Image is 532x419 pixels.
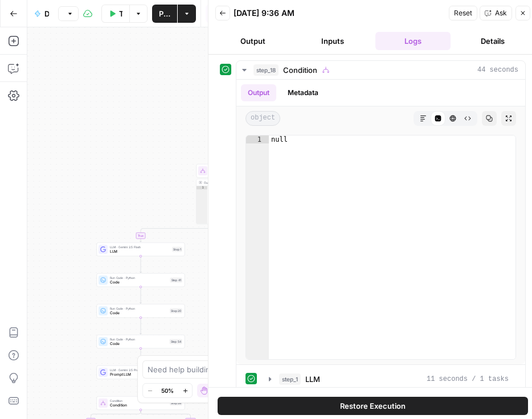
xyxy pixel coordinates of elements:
[295,32,370,50] button: Inputs
[44,8,49,19] span: Deposition Prep - Question Creator
[97,273,185,287] div: Run Code · PythonCodeStep 41
[262,370,515,388] button: 11 seconds / 1 tasks
[170,339,183,344] div: Step 54
[110,399,167,403] span: Condition
[197,164,285,224] div: ConditionConditionOutputnull
[245,111,280,126] span: object
[215,32,290,50] button: Output
[279,373,301,385] span: step_1
[218,397,528,415] button: Restore Execution
[253,64,279,76] span: step_18
[236,61,525,79] button: 44 seconds
[97,365,185,379] div: LLM · Gemini 2.5 ProPrompt LLMStep 21
[197,186,207,190] div: 1
[140,256,142,273] g: Edge from step_1 to step_41
[110,245,170,249] span: LLM · Gemini 2.5 Flash
[58,6,79,21] button: Version 159
[454,8,472,18] span: Reset
[375,32,451,50] button: Logs
[281,84,325,101] button: Metadata
[97,396,185,410] div: ConditionConditionStep 26
[246,135,269,143] div: 1
[110,372,168,377] span: Prompt LLM
[110,310,167,316] span: Code
[340,400,406,412] span: Restore Execution
[480,6,512,20] button: Ask
[97,304,185,318] div: Run Code · PythonCodeStep 20
[477,65,518,75] span: 44 seconds
[427,374,509,384] span: 11 seconds / 1 tasks
[140,224,241,242] g: Edge from step_18 to step_1
[170,401,182,406] div: Step 26
[110,249,170,254] span: LLM
[101,5,129,23] button: Test Workflow
[110,280,168,285] span: Code
[110,337,167,342] span: Run Code · Python
[197,133,285,147] div: WorkflowSet Inputs
[161,386,174,395] span: 50%
[495,8,507,18] span: Ask
[97,243,185,256] div: LLM · Gemini 2.5 FlashLLMStep 1
[152,5,177,23] button: Publish
[97,335,185,348] div: Run Code · PythonCodeStep 54
[110,402,167,408] span: Condition
[119,8,122,19] span: Test Workflow
[110,341,167,347] span: Code
[170,309,182,314] div: Step 20
[455,32,530,50] button: Details
[110,306,167,311] span: Run Code · Python
[241,84,276,101] button: Output
[172,247,182,252] div: Step 1
[283,64,317,76] span: Condition
[449,6,477,20] button: Reset
[27,5,56,23] button: Deposition Prep - Question Creator
[140,318,142,334] g: Edge from step_20 to step_54
[305,373,320,385] span: LLM
[140,287,142,303] g: Edge from step_41 to step_20
[170,278,183,283] div: Step 41
[110,276,168,280] span: Run Code · Python
[159,8,170,19] span: Publish
[110,368,168,372] span: LLM · Gemini 2.5 Pro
